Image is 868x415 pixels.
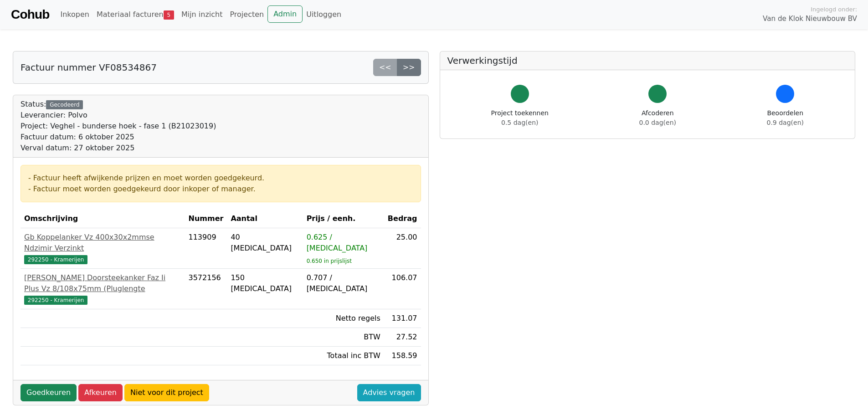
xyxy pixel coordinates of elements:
[307,258,352,264] sub: 0.650 in prijslijst
[303,309,384,328] td: Netto regels
[124,384,209,401] a: Niet voor dit project
[397,59,421,76] a: >>
[307,232,380,254] div: 0.625 / [MEDICAL_DATA]
[384,309,421,328] td: 131.07
[56,5,92,24] a: Inkopen
[811,5,857,14] span: Ingelogd onder:
[639,119,676,126] span: 0.0 dag(en)
[178,5,226,24] a: Mijn inzicht
[28,184,413,195] div: - Factuur moet worden goedgekeurd door inkoper of manager.
[639,108,676,128] div: Afcoderen
[185,210,227,228] th: Nummer
[384,347,421,365] td: 158.59
[357,384,421,401] a: Advies vragen
[226,5,267,24] a: Projecten
[303,5,345,24] a: Uitloggen
[227,210,303,228] th: Aantal
[303,347,384,365] td: Totaal inc BTW
[21,121,216,132] div: Project: Veghel - bunderse hoek - fase 1 (B21023019)
[24,296,87,305] span: 292250 - Kramerijen
[93,5,178,24] a: Materiaal facturen5
[21,110,216,121] div: Leverancier: Polvo
[267,5,303,23] a: Admin
[24,232,181,254] div: Gb Koppelanker Vz 400x30x2mmse Ndzimir Verzinkt
[491,108,549,128] div: Project toekennen
[384,210,421,228] th: Bedrag
[21,62,157,73] h5: Factuur nummer VF08534867
[307,272,380,294] div: 0.707 / [MEDICAL_DATA]
[164,10,174,20] span: 5
[763,14,857,24] span: Van de Klok Nieuwbouw BV
[447,55,848,66] h5: Verwerkingstijd
[231,232,299,254] div: 40 [MEDICAL_DATA]
[28,173,413,184] div: - Factuur heeft afwijkende prijzen en moet worden goedgekeurd.
[21,132,216,143] div: Factuur datum: 6 oktober 2025
[78,384,123,401] a: Afkeuren
[501,119,538,126] span: 0.5 dag(en)
[21,384,77,401] a: Goedkeuren
[767,108,804,128] div: Beoordelen
[185,228,227,269] td: 113909
[24,255,87,264] span: 292250 - Kramerijen
[21,99,216,154] div: Status:
[384,228,421,269] td: 25.00
[231,272,299,294] div: 150 [MEDICAL_DATA]
[24,272,181,294] div: [PERSON_NAME] Doorsteekanker Faz Ii Plus Vz 8/108x75mm (Pluglengte
[21,210,185,228] th: Omschrijving
[11,4,49,26] a: Cohub
[767,119,804,126] span: 0.9 dag(en)
[21,143,216,154] div: Verval datum: 27 oktober 2025
[185,269,227,309] td: 3572156
[384,328,421,347] td: 27.52
[46,100,83,109] div: Gecodeerd
[384,269,421,309] td: 106.07
[24,272,181,305] a: [PERSON_NAME] Doorsteekanker Faz Ii Plus Vz 8/108x75mm (Pluglengte292250 - Kramerijen
[303,210,384,228] th: Prijs / eenh.
[303,328,384,347] td: BTW
[24,232,181,265] a: Gb Koppelanker Vz 400x30x2mmse Ndzimir Verzinkt292250 - Kramerijen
